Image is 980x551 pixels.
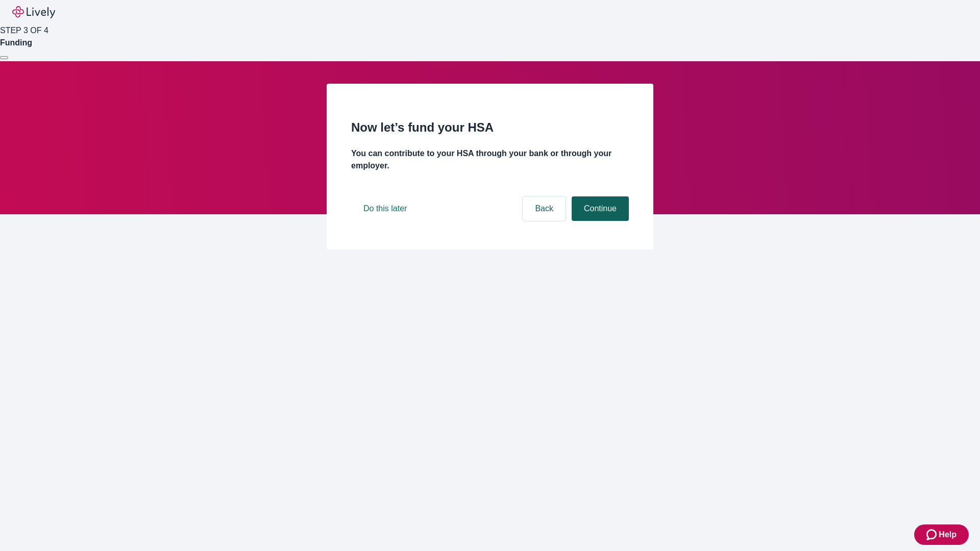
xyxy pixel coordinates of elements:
h4: You can contribute to your HSA through your bank or through your employer. [351,147,629,172]
span: Help [939,529,957,541]
button: Zendesk support iconHelp [914,524,969,545]
img: Lively [12,6,55,18]
button: Do this later [351,196,419,221]
h2: Now let’s fund your HSA [351,118,629,137]
button: Continue [572,196,629,221]
svg: Zendesk support icon [926,529,939,541]
button: Back [523,196,566,221]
